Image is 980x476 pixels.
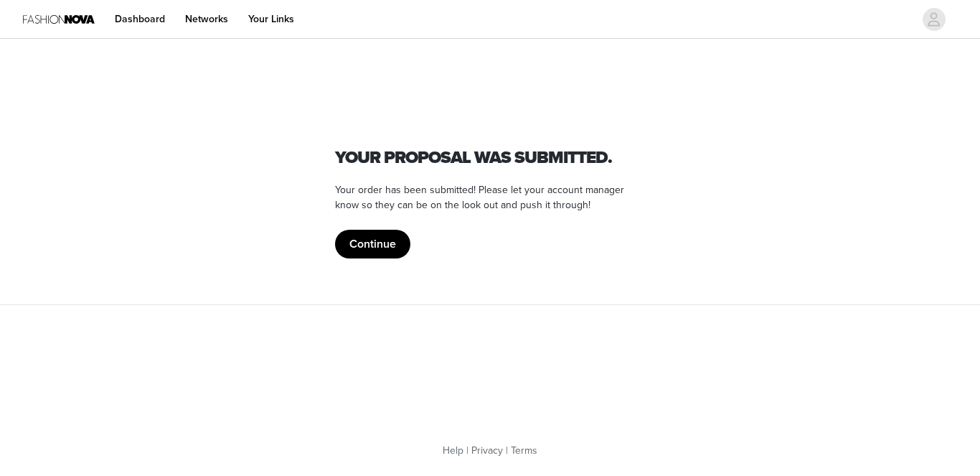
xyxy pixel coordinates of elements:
p: Your order has been submitted! Please let your account manager know so they can be on the look ou... [335,182,645,213]
span: | [466,444,468,457]
a: Privacy [471,444,503,457]
a: Dashboard [106,3,174,35]
a: Terms [511,444,537,457]
a: Your Links [240,3,303,35]
h1: Your proposal was submitted. [335,145,645,171]
div: avatar [927,8,941,31]
a: Networks [176,3,237,35]
img: Fashion Nova Logo [23,3,95,35]
button: Continue [335,230,410,258]
span: | [506,444,508,457]
a: Help [443,444,463,457]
